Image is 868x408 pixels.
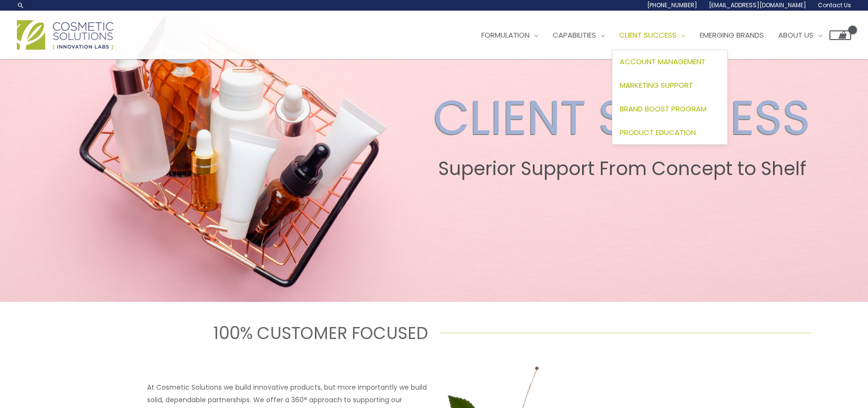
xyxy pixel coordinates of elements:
[612,74,727,97] a: Marketing Support
[474,21,545,50] a: Formulation
[620,104,706,114] span: Brand Boost Program
[612,97,727,121] a: Brand Boost Program
[17,20,113,50] img: Cosmetic Solutions Logo
[612,21,692,50] a: Client Success
[692,21,771,50] a: Emerging Brands
[434,89,811,146] h2: CLIENT SUCCESS
[57,321,429,345] h1: 100% CUSTOMER FOCUSED
[620,56,705,67] span: Account Management
[620,80,693,90] span: Marketing Support
[545,21,612,50] a: Capabilities
[434,158,811,180] h2: Superior Support From Concept to Shelf
[481,30,529,40] span: Formulation
[620,127,696,137] span: Product Education
[467,21,851,50] nav: Site Navigation
[818,1,851,9] span: Contact Us
[647,1,697,9] span: [PHONE_NUMBER]
[829,30,851,40] a: View Shopping Cart, empty
[619,30,677,40] span: Client Success
[17,1,25,9] a: Search icon link
[612,121,727,144] a: Product Education
[553,30,596,40] span: Capabilities
[778,30,814,40] span: About Us
[700,30,764,40] span: Emerging Brands
[709,1,806,9] span: [EMAIL_ADDRESS][DOMAIN_NAME]
[612,50,727,74] a: Account Management
[771,21,829,50] a: About Us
